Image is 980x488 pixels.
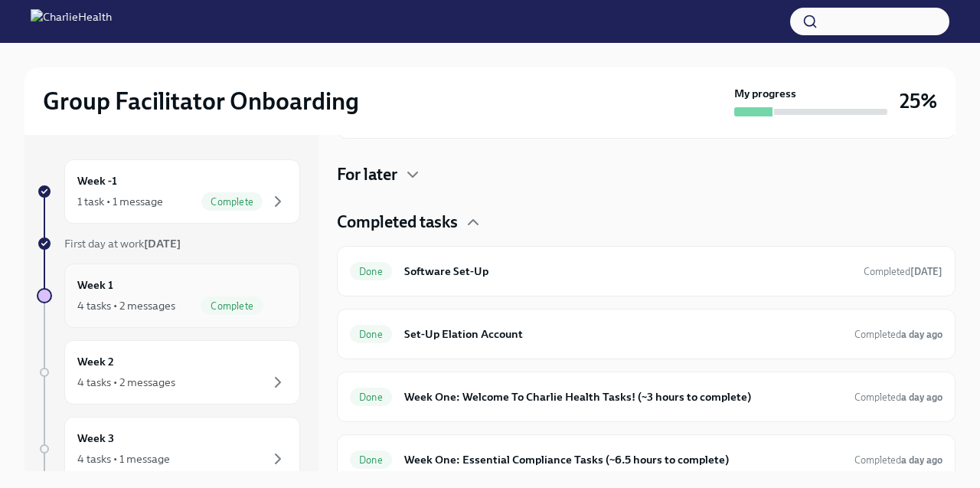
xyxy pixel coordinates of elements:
img: CharlieHealth [31,9,112,34]
div: 4 tasks • 2 messages [77,375,175,390]
strong: [DATE] [144,237,181,251]
h6: Software Set-Up [404,263,851,280]
h6: Week 3 [77,430,114,447]
h4: For later [337,163,397,186]
div: Completed tasks [337,211,955,234]
span: Done [350,454,392,466]
h2: Group Facilitator Onboarding [43,86,359,116]
span: Completed [854,454,942,466]
div: 1 task • 1 message [77,194,163,209]
span: Done [350,266,392,277]
span: Complete [201,196,263,208]
span: September 9th, 2025 17:47 [854,390,942,404]
span: First day at work [64,237,181,251]
strong: a day ago [901,329,942,340]
a: Week 24 tasks • 2 messages [37,340,300,404]
h4: Completed tasks [337,211,458,234]
span: Done [350,329,392,340]
a: First day at work[DATE] [37,236,300,251]
a: Week -11 task • 1 messageComplete [37,159,300,224]
span: September 5th, 2025 11:51 [864,264,942,279]
div: For later [337,163,955,186]
h6: Set-Up Elation Account [404,326,842,342]
strong: a day ago [901,391,942,403]
div: 4 tasks • 2 messages [77,298,175,313]
h6: Week One: Essential Compliance Tasks (~6.5 hours to complete) [404,451,842,468]
span: Complete [201,300,263,312]
h6: Week One: Welcome To Charlie Health Tasks! (~3 hours to complete) [404,388,842,405]
strong: [DATE] [910,266,942,277]
span: September 10th, 2025 14:13 [854,453,942,467]
a: Week 34 tasks • 1 message [37,417,300,481]
span: September 9th, 2025 16:51 [854,327,942,342]
strong: a day ago [901,454,942,466]
span: Done [350,391,392,403]
a: DoneSet-Up Elation AccountCompleteda day ago [350,322,942,346]
strong: My progress [734,86,796,101]
h3: 25% [900,87,937,115]
div: 4 tasks • 1 message [77,451,170,467]
a: DoneWeek One: Welcome To Charlie Health Tasks! (~3 hours to complete)Completeda day ago [350,385,942,409]
span: Completed [864,266,942,277]
h6: Week -1 [77,172,117,189]
span: Completed [854,329,942,340]
span: Completed [854,391,942,403]
a: DoneWeek One: Essential Compliance Tasks (~6.5 hours to complete)Completeda day ago [350,447,942,472]
h6: Week 1 [77,277,113,293]
h6: Week 2 [77,353,114,370]
a: Week 14 tasks • 2 messagesComplete [37,264,300,328]
a: DoneSoftware Set-UpCompleted[DATE] [350,259,942,283]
